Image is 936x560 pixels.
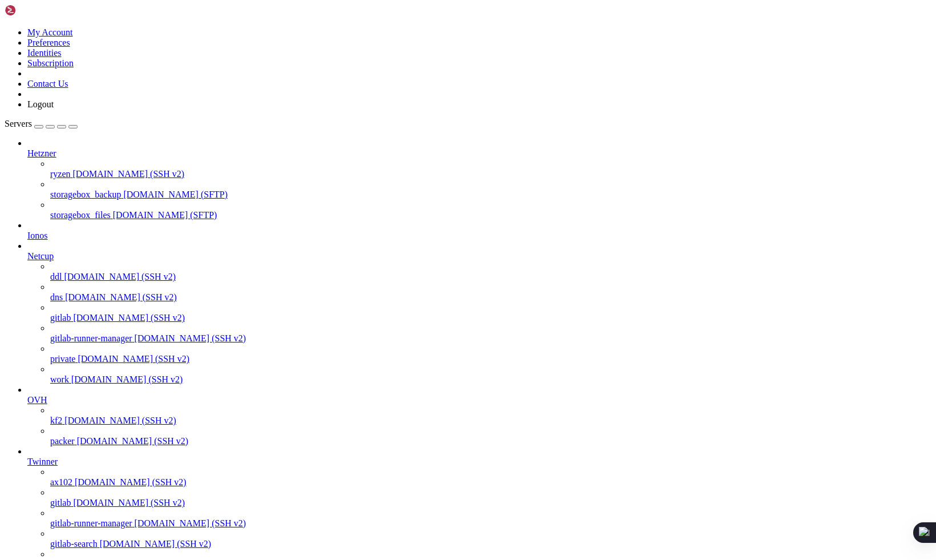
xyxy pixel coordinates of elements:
[27,79,68,88] a: Contact Us
[50,436,931,446] a: packer [DOMAIN_NAME] (SSH v2)
[50,313,931,323] a: gitlab [DOMAIN_NAME] (SSH v2)
[50,313,71,323] span: gitlab
[50,210,931,220] a: storagebox_files [DOMAIN_NAME] (SFTP)
[50,190,931,200] a: storagebox_backup [DOMAIN_NAME] (SFTP)
[65,292,177,302] span: [DOMAIN_NAME] (SSH v2)
[50,292,63,302] span: dns
[50,261,931,282] li: ddl [DOMAIN_NAME] (SSH v2)
[50,416,62,425] span: kf2
[27,148,56,158] span: Hetzner
[50,436,75,446] span: packer
[73,169,185,179] span: [DOMAIN_NAME] (SSH v2)
[50,416,931,426] a: kf2 [DOMAIN_NAME] (SSH v2)
[50,344,931,364] li: private [DOMAIN_NAME] (SSH v2)
[50,323,931,344] li: gitlab-runner-manager [DOMAIN_NAME] (SSH v2)
[50,272,931,282] a: ddl [DOMAIN_NAME] (SSH v2)
[50,179,931,200] li: storagebox_backup [DOMAIN_NAME] (SFTP)
[5,5,70,16] img: Shellngn
[5,119,32,128] span: Servers
[5,119,78,128] a: Servers
[50,333,931,344] a: gitlab-runner-manager [DOMAIN_NAME] (SSH v2)
[50,488,931,508] li: gitlab [DOMAIN_NAME] (SSH v2)
[50,169,71,179] span: ryzen
[27,457,931,467] a: Twinner
[71,374,183,384] span: [DOMAIN_NAME] (SSH v2)
[50,159,931,179] li: ryzen [DOMAIN_NAME] (SSH v2)
[64,416,176,425] span: [DOMAIN_NAME] (SSH v2)
[50,518,132,528] span: gitlab-runner-manager
[27,395,931,405] a: OVH
[27,251,54,261] span: Netcup
[27,148,931,159] a: Hetzner
[27,385,931,446] li: OVH
[50,272,62,281] span: ddl
[73,498,185,507] span: [DOMAIN_NAME] (SSH v2)
[50,354,931,364] a: private [DOMAIN_NAME] (SSH v2)
[78,354,189,364] span: [DOMAIN_NAME] (SSH v2)
[50,210,111,220] span: storagebox_files
[50,364,931,385] li: work [DOMAIN_NAME] (SSH v2)
[50,529,931,549] li: gitlab-search [DOMAIN_NAME] (SSH v2)
[50,518,931,529] a: gitlab-runner-manager [DOMAIN_NAME] (SSH v2)
[50,467,931,488] li: ax102 [DOMAIN_NAME] (SSH v2)
[27,457,58,466] span: Twinner
[50,508,931,529] li: gitlab-runner-manager [DOMAIN_NAME] (SSH v2)
[73,313,185,323] span: [DOMAIN_NAME] (SSH v2)
[50,282,931,303] li: dns [DOMAIN_NAME] (SSH v2)
[27,138,931,220] li: Hetzner
[27,231,931,241] a: Ionos
[50,477,931,488] a: ax102 [DOMAIN_NAME] (SSH v2)
[27,27,73,37] a: My Account
[27,395,47,405] span: OVH
[50,477,72,487] span: ax102
[50,405,931,426] li: kf2 [DOMAIN_NAME] (SSH v2)
[50,374,931,385] a: work [DOMAIN_NAME] (SSH v2)
[50,539,98,549] span: gitlab-search
[27,48,62,58] a: Identities
[27,58,74,68] a: Subscription
[50,303,931,323] li: gitlab [DOMAIN_NAME] (SSH v2)
[27,38,70,47] a: Preferences
[50,190,121,199] span: storagebox_backup
[50,354,75,364] span: private
[27,231,48,240] span: Ionos
[135,333,246,343] span: [DOMAIN_NAME] (SSH v2)
[75,477,187,487] span: [DOMAIN_NAME] (SSH v2)
[27,220,931,241] li: Ionos
[77,436,189,446] span: [DOMAIN_NAME] (SSH v2)
[50,333,132,343] span: gitlab-runner-manager
[100,539,212,549] span: [DOMAIN_NAME] (SSH v2)
[50,292,931,303] a: dns [DOMAIN_NAME] (SSH v2)
[27,251,931,261] a: Netcup
[50,169,931,179] a: ryzen [DOMAIN_NAME] (SSH v2)
[135,518,246,528] span: [DOMAIN_NAME] (SSH v2)
[64,272,176,281] span: [DOMAIN_NAME] (SSH v2)
[50,200,931,220] li: storagebox_files [DOMAIN_NAME] (SFTP)
[123,190,228,199] span: [DOMAIN_NAME] (SFTP)
[27,241,931,385] li: Netcup
[113,210,217,220] span: [DOMAIN_NAME] (SFTP)
[27,99,54,109] a: Logout
[50,426,931,446] li: packer [DOMAIN_NAME] (SSH v2)
[50,498,71,507] span: gitlab
[50,539,931,549] a: gitlab-search [DOMAIN_NAME] (SSH v2)
[50,498,931,508] a: gitlab [DOMAIN_NAME] (SSH v2)
[50,374,69,384] span: work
